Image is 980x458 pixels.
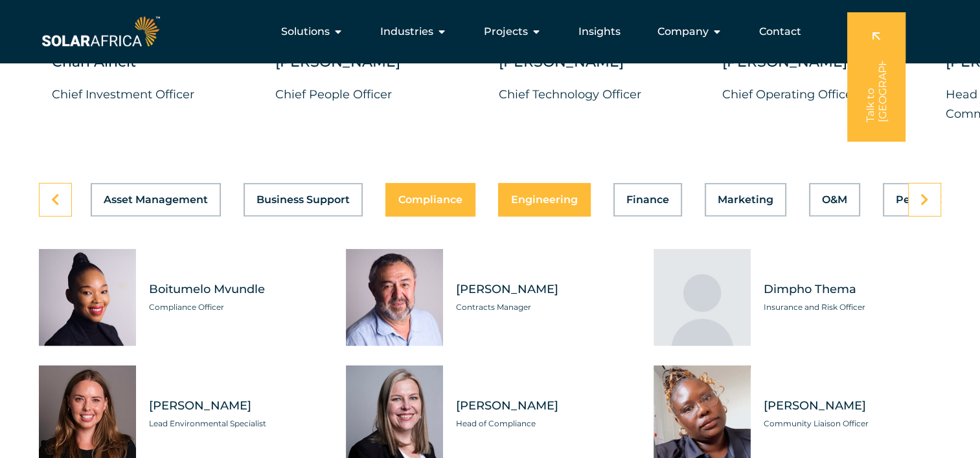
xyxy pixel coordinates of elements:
span: Lead Environmental Specialist [149,417,326,430]
div: Charl Alheit [52,52,256,85]
span: Projects [484,24,528,39]
span: Compliance [398,195,462,205]
span: Marketing [718,195,773,205]
span: Asset Management [104,195,208,205]
p: Chief Investment Officer [52,85,256,104]
nav: Menu [163,19,812,45]
div: [PERSON_NAME] [499,52,703,85]
span: Business Support [256,195,350,205]
span: Solutions [281,24,330,39]
span: Finance [626,195,669,205]
p: Chief Technology Officer [499,85,703,104]
div: [PERSON_NAME] [722,52,926,85]
p: Chief People Officer [275,85,479,104]
span: [PERSON_NAME] [456,281,633,298]
span: [PERSON_NAME] [764,398,941,414]
a: Insights [578,24,621,39]
div: [PERSON_NAME] [275,52,479,85]
div: Menu Toggle [163,19,812,45]
a: Contact [759,24,801,39]
span: [PERSON_NAME] [456,398,633,414]
span: Compliance Officer [149,301,326,314]
span: Industries [380,24,433,39]
span: Head of Compliance [456,417,633,430]
span: Insurance and Risk Officer [764,301,941,314]
span: Dimpho Thema [764,281,941,298]
span: Company [657,24,709,39]
p: Chief Operating Officer [722,85,926,104]
span: O&M [822,195,847,205]
span: [PERSON_NAME] [149,398,326,414]
span: Engineering [511,195,578,205]
span: Boitumelo Mvundle [149,281,326,298]
span: Contracts Manager [456,301,633,314]
span: Community Liaison Officer [764,417,941,430]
